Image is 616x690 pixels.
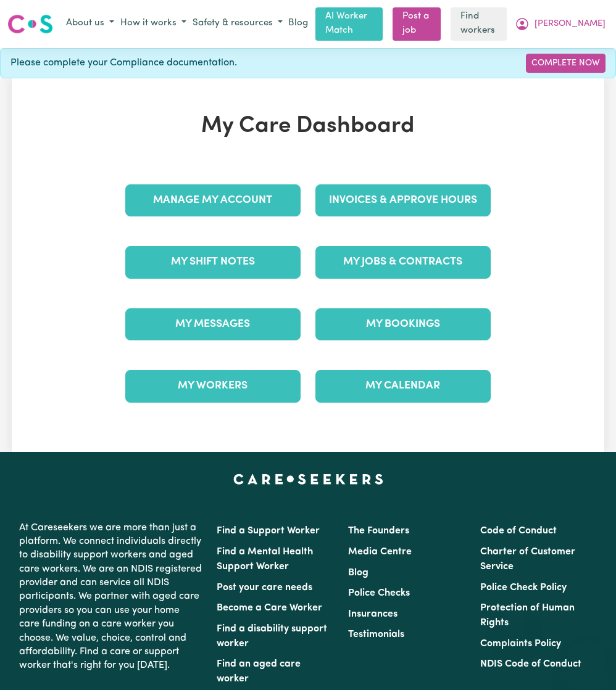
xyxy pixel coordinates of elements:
[217,547,313,572] a: Find a Mental Health Support Worker
[348,568,368,578] a: Blog
[480,603,575,628] a: Protection of Human Rights
[125,246,301,278] a: My Shift Notes
[348,630,404,639] a: Testimonials
[348,588,410,598] a: Police Checks
[315,184,491,216] a: Invoices & Approve Hours
[502,611,527,636] iframe: Close message
[217,603,322,613] a: Become a Care Worker
[125,308,301,340] a: My Messages
[567,641,606,680] iframe: Button to launch messaging window
[480,547,575,572] a: Charter of Customer Service
[217,659,301,684] a: Find an aged care worker
[348,526,409,536] a: The Founders
[117,14,189,34] button: How it works
[480,526,557,536] a: Code of Conduct
[393,7,441,41] a: Post a job
[233,474,383,484] a: Careseekers home page
[315,308,491,340] a: My Bookings
[348,547,412,557] a: Media Centre
[480,639,561,649] a: Complaints Policy
[7,10,53,38] a: Careseekers logo
[526,54,606,73] a: Complete Now
[348,609,397,619] a: Insurances
[315,7,383,41] a: AI Worker Match
[10,55,237,70] span: Please complete your Compliance documentation.
[125,184,301,216] a: Manage My Account
[480,659,581,669] a: NDIS Code of Conduct
[125,370,301,402] a: My Workers
[286,14,310,33] a: Blog
[189,14,286,34] button: Safety & resources
[63,14,117,34] button: About us
[19,516,202,678] p: At Careseekers we are more than just a platform. We connect individuals directly to disability su...
[512,14,609,35] button: My Account
[217,526,320,536] a: Find a Support Worker
[118,113,498,140] h1: My Care Dashboard
[315,246,491,278] a: My Jobs & Contracts
[217,583,312,593] a: Post your care needs
[535,17,606,31] span: [PERSON_NAME]
[217,624,327,649] a: Find a disability support worker
[451,7,507,41] a: Find workers
[7,13,53,35] img: Careseekers logo
[315,370,491,402] a: My Calendar
[480,583,567,593] a: Police Check Policy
